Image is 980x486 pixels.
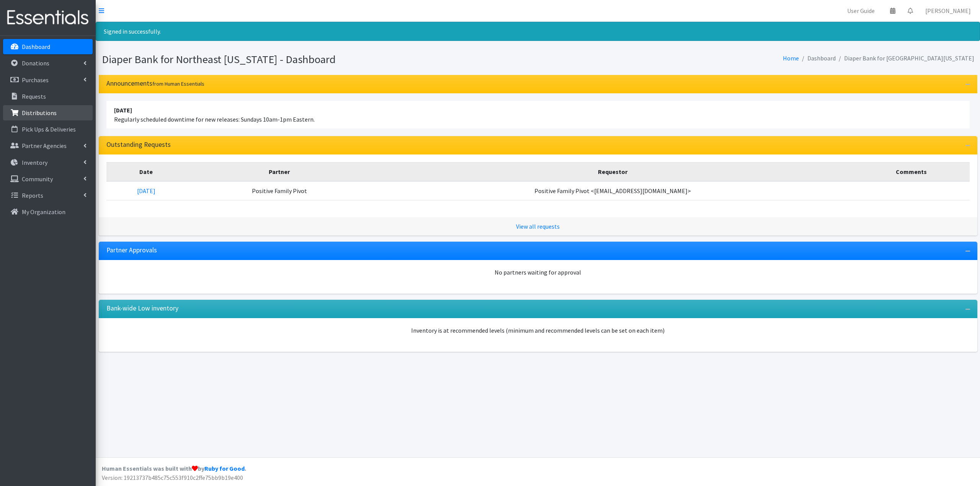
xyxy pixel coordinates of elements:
strong: Human Essentials was built with by . [102,465,246,472]
p: Purchases [22,76,49,84]
a: My Organization [3,204,93,219]
a: Community [3,171,93,187]
td: Positive Family Pivot [186,181,372,200]
h3: Bank-wide Low inventory [106,304,178,312]
h3: Announcements [106,80,204,88]
a: User Guide [841,3,881,18]
th: Requestor [372,162,853,181]
a: Pick Ups & Deliveries [3,122,93,137]
a: [DATE] [137,187,155,195]
a: Requests [3,89,93,104]
a: View all requests [516,223,560,230]
h3: Partner Approvals [106,246,157,254]
div: No partners waiting for approval [106,268,970,277]
a: Inventory [3,155,93,170]
p: Community [22,175,53,183]
a: Reports [3,188,93,203]
div: Signed in successfully. [96,22,980,41]
p: Distributions [22,109,57,117]
p: Dashboard [22,43,50,50]
p: Requests [22,93,46,100]
a: Distributions [3,105,93,120]
li: Diaper Bank for [GEOGRAPHIC_DATA][US_STATE] [836,53,974,64]
a: Purchases [3,72,93,88]
p: Partner Agencies [22,142,67,150]
p: Inventory is at recommended levels (minimum and recommended levels can be set on each item) [106,326,970,335]
small: from Human Essentials [152,80,204,87]
span: Version: 19213737b485c75c553f910c2ffe75bb9b19e400 [102,474,243,481]
strong: [DATE] [114,106,132,114]
a: Donations [3,55,93,71]
li: Regularly scheduled downtime for new releases: Sundays 10am-1pm Eastern. [106,101,970,128]
a: Home [783,54,799,62]
p: Reports [22,192,43,199]
th: Partner [186,162,372,181]
td: Positive Family Pivot <[EMAIL_ADDRESS][DOMAIN_NAME]> [372,181,853,200]
p: Inventory [22,159,47,166]
h3: Outstanding Requests [106,141,171,149]
p: My Organization [22,208,65,216]
th: Comments [853,162,969,181]
th: Date [106,162,186,181]
a: Partner Agencies [3,138,93,153]
p: Donations [22,59,49,67]
a: Dashboard [3,39,93,54]
a: [PERSON_NAME] [919,3,977,18]
h1: Diaper Bank for Northeast [US_STATE] - Dashboard [102,53,535,66]
p: Pick Ups & Deliveries [22,125,76,133]
a: Ruby for Good [204,465,245,472]
li: Dashboard [799,53,836,64]
img: HumanEssentials [3,5,93,31]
